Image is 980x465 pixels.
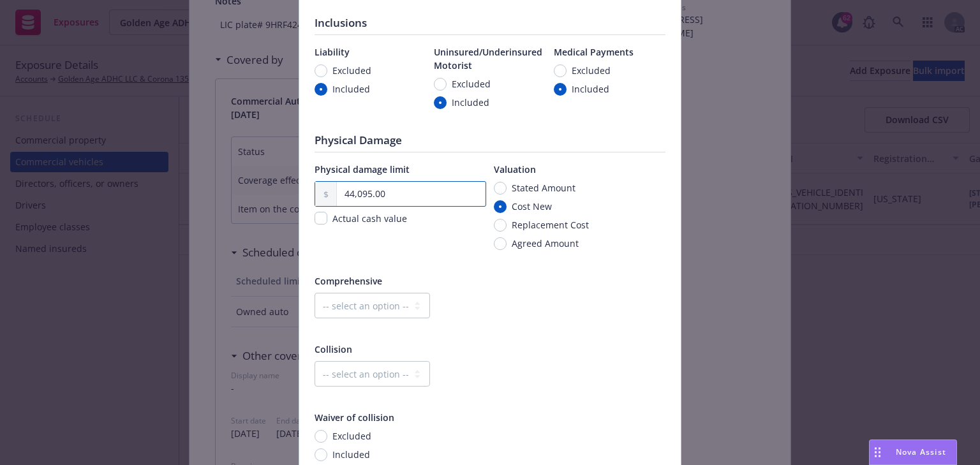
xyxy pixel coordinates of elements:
[512,200,552,213] span: Cost New
[315,133,665,147] h1: Physical Damage
[315,275,382,287] span: Comprehensive
[554,46,634,58] span: Medical Payments
[512,237,579,250] span: Agreed Amount
[337,182,486,206] input: 0.00
[315,411,394,424] span: Waiver of collision
[870,440,886,464] div: Drag to move
[332,429,371,443] span: Excluded
[332,448,370,461] span: Included
[315,448,327,461] input: Included
[434,96,447,109] input: Included
[572,82,609,96] span: Included
[896,447,946,457] span: Nova Assist
[494,200,507,213] input: Cost New
[512,181,575,195] span: Stated Amount
[315,83,327,96] input: Included
[494,219,507,232] input: Replacement Cost
[434,78,447,91] input: Excluded
[572,64,611,77] span: Excluded
[332,82,370,96] span: Included
[315,16,665,29] h1: Inclusions
[512,218,589,232] span: Replacement Cost
[494,163,536,175] span: Valuation
[332,212,407,225] span: Actual cash value
[315,430,327,443] input: Excluded
[494,237,507,250] input: Agreed Amount
[494,182,507,195] input: Stated Amount
[332,64,371,77] span: Excluded
[452,96,489,109] span: Included
[869,439,957,465] button: Nova Assist
[315,64,327,77] input: Excluded
[315,163,410,175] span: Physical damage limit
[554,83,567,96] input: Included
[554,64,567,77] input: Excluded
[315,46,350,58] span: Liability
[452,77,491,91] span: Excluded
[434,46,542,71] span: Uninsured/Underinsured Motorist
[315,343,352,355] span: Collision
